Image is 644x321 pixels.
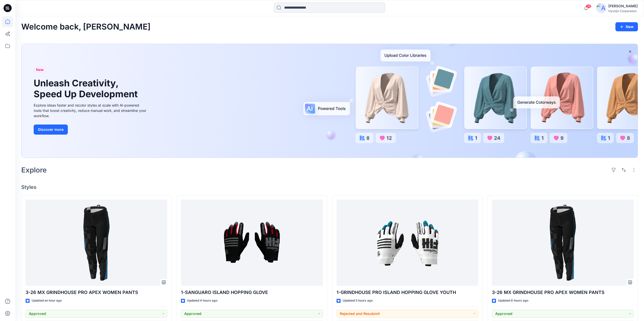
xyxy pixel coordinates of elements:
[34,103,148,118] div: Explore ideas faster and recolor styles at scale with AI-powered tools that boost creativity, red...
[32,298,62,303] p: Updated an hour ago
[492,200,634,286] a: 3-26 MX GRINDHOUSE PRO APEX WOMEN PANTS
[187,298,217,303] p: Updated 4 hours ago
[34,125,148,135] a: Discover more
[498,298,528,303] p: Updated 6 hours ago
[26,289,167,296] p: 3-26 MX GRINDHOUSE PRO APEX WOMEN PANTS
[608,3,638,9] div: [PERSON_NAME]
[26,200,167,286] a: 3-26 MX GRINDHOUSE PRO APEX WOMEN PANTS
[596,3,606,13] img: avatar
[34,78,140,100] h1: Unleash Creativity, Speed Up Development
[337,289,478,296] p: 1-GRINDHOUSE PRO ISLAND HOPPING GLOVE YOUTH
[615,22,638,31] button: New
[343,298,373,303] p: Updated 5 hours ago
[21,22,151,32] h2: Welcome back, [PERSON_NAME]
[586,4,591,8] span: 26
[21,166,47,174] h2: Explore
[34,125,68,135] button: Discover more
[337,200,478,286] a: 1-GRINDHOUSE PRO ISLAND HOPPING GLOVE YOUTH
[492,289,634,296] p: 3-26 MX GRINDHOUSE PRO APEX WOMEN PANTS
[21,184,638,190] h4: Styles
[36,67,44,73] span: New
[608,9,638,13] div: Hyunjin Corporation
[181,289,323,296] p: 1-SANGUARO ISLAND HOPPING GLOVE
[181,200,323,286] a: 1-SANGUARO ISLAND HOPPING GLOVE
